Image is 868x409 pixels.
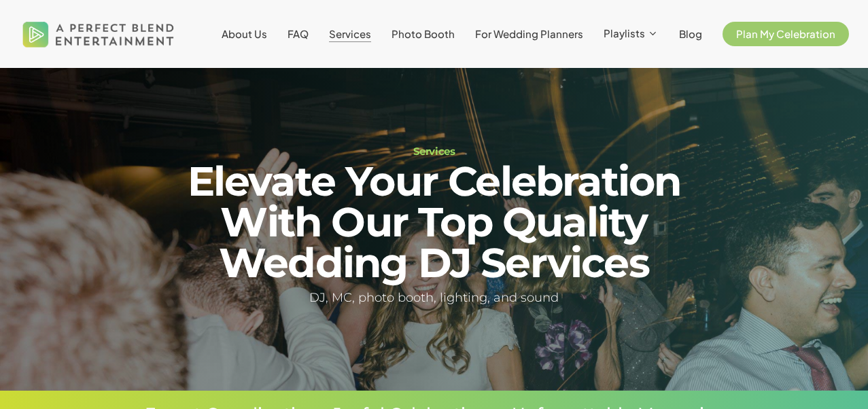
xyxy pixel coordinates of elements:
[177,161,691,283] h2: Elevate Your Celebration With Our Top Quality Wedding DJ Services
[329,27,371,40] span: Services
[723,29,849,39] a: Plan My Celebration
[475,27,583,40] span: For Wedding Planners
[177,288,691,308] h5: DJ, MC, photo booth, lighting, and sound
[679,27,702,40] span: Blog
[288,27,309,40] span: FAQ
[19,10,178,58] img: A Perfect Blend Entertainment
[392,29,455,39] a: Photo Booth
[604,26,645,39] span: Playlists
[329,29,371,39] a: Services
[679,29,702,39] a: Blog
[288,29,309,39] a: FAQ
[392,27,455,40] span: Photo Booth
[604,28,659,40] a: Playlists
[222,27,267,40] span: About Us
[736,27,835,40] span: Plan My Celebration
[177,146,691,156] h1: Services
[475,29,583,39] a: For Wedding Planners
[222,29,267,39] a: About Us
